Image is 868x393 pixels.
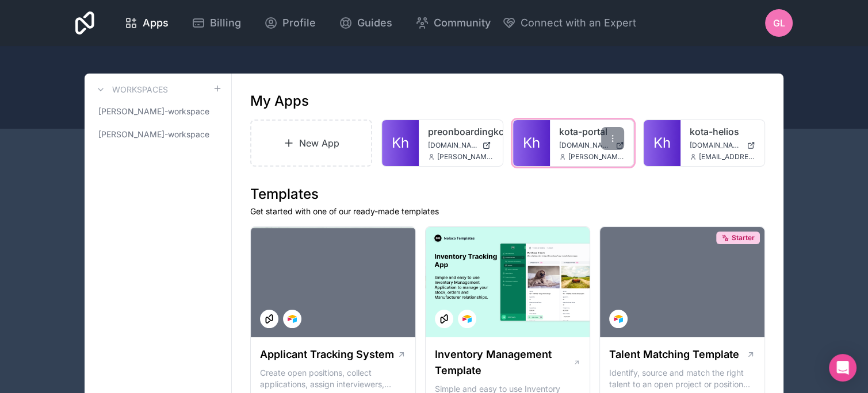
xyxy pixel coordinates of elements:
span: [DOMAIN_NAME] [559,141,611,150]
h1: My Apps [250,92,309,110]
span: Connect with an Expert [521,15,636,31]
span: [DOMAIN_NAME] [428,141,477,150]
a: kota-portal [559,125,625,138]
a: Workspaces [94,83,168,97]
p: Create open positions, collect applications, assign interviewers, centralise candidate feedback a... [260,367,406,390]
a: preonboardingkotahub [428,125,494,138]
button: Connect with an Expert [502,15,636,31]
a: Community [406,10,500,36]
a: Apps [115,10,178,36]
span: [PERSON_NAME][EMAIL_ADDRESS][DOMAIN_NAME] [568,152,625,161]
a: Profile [255,10,325,36]
a: New App [250,120,372,167]
a: kota-helios [690,125,755,138]
p: Identify, source and match the right talent to an open project or position with our Talent Matchi... [609,367,755,390]
a: [DOMAIN_NAME] [428,141,494,150]
span: Profile [282,15,316,31]
span: Kh [392,134,409,152]
span: Guides [357,15,392,31]
img: Airtable Logo [614,314,623,323]
div: Open Intercom Messenger [829,354,856,382]
a: [DOMAIN_NAME] [690,141,755,150]
h1: Talent Matching Template [609,346,739,363]
span: [PERSON_NAME][EMAIL_ADDRESS][DOMAIN_NAME] [437,152,494,161]
span: Kh [523,134,540,152]
a: Kh [644,120,680,166]
h3: Workspaces [112,84,168,95]
a: [DOMAIN_NAME] [559,141,625,150]
span: [EMAIL_ADDRESS][DOMAIN_NAME] [699,152,755,161]
span: Kh [653,134,671,152]
a: Billing [182,10,250,36]
img: Airtable Logo [462,314,472,323]
span: [PERSON_NAME]-workspace [98,106,209,117]
span: [DOMAIN_NAME] [690,141,742,150]
span: Billing [210,15,241,31]
a: Kh [382,120,419,166]
p: Get started with one of our ready-made templates [250,206,765,217]
a: [PERSON_NAME]-workspace [94,101,222,122]
h1: Applicant Tracking System [260,346,394,363]
span: Community [434,15,491,31]
span: GL [773,16,785,30]
span: Apps [143,15,169,31]
a: Kh [513,120,550,166]
img: Airtable Logo [288,314,297,323]
a: [PERSON_NAME]-workspace [94,124,222,145]
h1: Templates [250,185,765,203]
span: [PERSON_NAME]-workspace [98,129,209,140]
h1: Inventory Management Template [435,346,573,379]
span: Starter [732,233,755,242]
a: Guides [330,10,402,36]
